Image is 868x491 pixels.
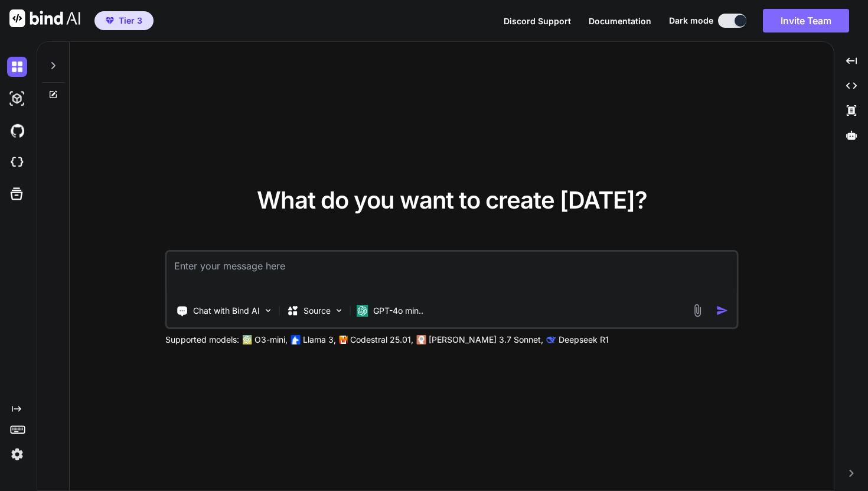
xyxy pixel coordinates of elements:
[357,305,368,317] img: GPT-4o mini
[257,186,647,214] span: What do you want to create [DATE]?
[303,334,336,346] p: Llama 3,
[417,335,426,344] img: claude
[589,15,651,27] button: Documentation
[429,334,543,346] p: [PERSON_NAME] 3.7 Sonnet,
[7,152,27,173] img: cloudideIcon
[763,9,849,32] button: Invite Team
[165,334,239,346] p: Supported models:
[547,335,556,344] img: claude
[119,15,142,27] span: Tier 3
[7,57,27,77] img: darkChat
[243,335,252,344] img: GPT-4
[7,89,27,109] img: darkAi-studio
[106,17,114,24] img: premium
[94,11,154,30] button: premiumTier 3
[254,334,288,346] p: O3-mini,
[263,305,273,316] img: Pick Tools
[559,334,609,346] p: Deepseek R1
[7,444,27,464] img: settings
[7,121,27,141] img: githubDark
[304,305,331,317] p: Source
[350,334,413,346] p: Codestral 25.01,
[691,304,704,317] img: attachment
[193,305,260,317] p: Chat with Bind AI
[373,305,423,317] p: GPT-4o min..
[669,15,713,27] span: Dark mode
[589,16,651,26] span: Documentation
[291,335,301,344] img: Llama2
[504,15,571,27] button: Discord Support
[340,336,348,344] img: Mistral-AI
[504,16,571,26] span: Discord Support
[9,9,80,27] img: Bind AI
[716,304,729,317] img: icon
[334,305,344,316] img: Pick Models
